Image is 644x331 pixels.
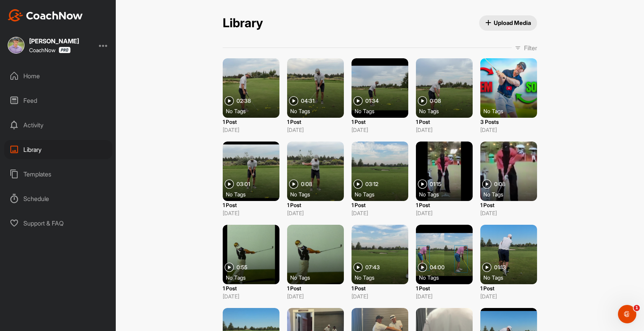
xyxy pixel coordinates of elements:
[225,263,234,272] img: play
[237,98,251,104] span: 02:38
[483,273,540,281] div: No Tags
[287,201,344,209] p: 1 Post
[287,126,344,134] p: [DATE]
[4,214,112,233] div: Support & FAQ
[419,107,476,115] div: No Tags
[289,96,298,105] img: play
[485,19,531,27] span: Upload Media
[287,209,344,217] p: [DATE]
[223,126,279,134] p: [DATE]
[618,305,636,323] iframe: Intercom live chat
[29,47,71,53] div: CoachNow
[301,98,314,104] span: 04:31
[8,9,83,21] img: CoachNow
[4,115,112,135] div: Activity
[353,263,363,272] img: play
[483,107,540,115] div: No Tags
[416,292,473,300] p: [DATE]
[237,181,250,187] span: 03:01
[365,265,380,270] span: 07:43
[480,292,537,300] p: [DATE]
[352,292,408,300] p: [DATE]
[418,179,427,189] img: play
[226,190,283,198] div: No Tags
[494,181,505,187] span: 0:08
[482,263,491,272] img: play
[352,201,408,209] p: 1 Post
[353,96,363,105] img: play
[29,38,79,44] div: [PERSON_NAME]
[355,273,411,281] div: No Tags
[223,16,263,31] h2: Library
[287,118,344,126] p: 1 Post
[416,201,473,209] p: 1 Post
[480,118,537,126] p: 3 Posts
[223,292,279,300] p: [DATE]
[290,190,347,198] div: No Tags
[483,190,540,198] div: No Tags
[352,126,408,134] p: [DATE]
[225,96,234,105] img: play
[4,140,112,159] div: Library
[430,265,445,270] span: 04:00
[226,107,283,115] div: No Tags
[419,273,476,281] div: No Tags
[479,15,537,31] button: Upload Media
[430,181,441,187] span: 01:15
[365,98,379,104] span: 01:34
[416,209,473,217] p: [DATE]
[416,126,473,134] p: [DATE]
[287,284,344,292] p: 1 Post
[365,181,378,187] span: 03:12
[59,47,71,53] img: CoachNow Pro
[480,126,537,134] p: [DATE]
[480,201,537,209] p: 1 Post
[524,43,537,53] p: Filter
[355,190,411,198] div: No Tags
[4,165,112,184] div: Templates
[416,284,473,292] p: 1 Post
[223,118,279,126] p: 1 Post
[352,284,408,292] p: 1 Post
[419,190,476,198] div: No Tags
[225,179,234,189] img: play
[290,273,347,281] div: No Tags
[634,305,640,311] span: 1
[226,273,283,281] div: No Tags
[418,96,427,105] img: play
[223,284,279,292] p: 1 Post
[4,189,112,208] div: Schedule
[289,179,298,189] img: play
[290,107,347,115] div: No Tags
[4,66,112,86] div: Home
[223,201,279,209] p: 1 Post
[4,91,112,110] div: Feed
[480,209,537,217] p: [DATE]
[430,98,441,104] span: 0:08
[223,209,279,217] p: [DATE]
[8,37,25,54] img: square_1184ce2b987ed6f3dbffd35849a86d82.jpg
[355,107,411,115] div: No Tags
[494,265,506,270] span: 01:13
[416,118,473,126] p: 1 Post
[237,265,247,270] span: 0:55
[418,263,427,272] img: play
[353,179,363,189] img: play
[301,181,312,187] span: 0:08
[352,118,408,126] p: 1 Post
[482,179,491,189] img: play
[480,284,537,292] p: 1 Post
[287,292,344,300] p: [DATE]
[352,209,408,217] p: [DATE]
